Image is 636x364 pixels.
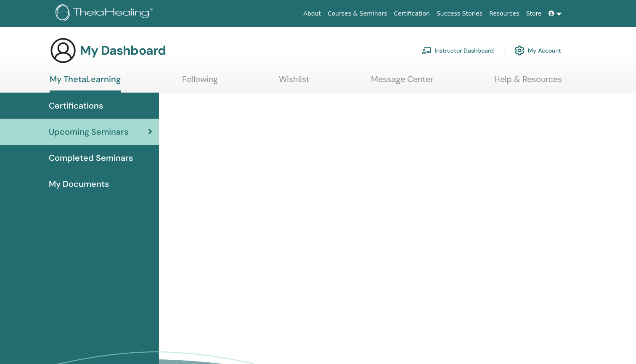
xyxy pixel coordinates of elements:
[56,4,156,23] img: logo.png
[433,6,486,21] a: Success Stories
[49,151,133,164] span: Completed Seminars
[182,74,218,90] a: Following
[50,37,77,64] img: generic-user-icon.jpg
[514,43,525,58] img: cog.svg
[50,74,121,93] a: My ThetaLearning
[279,74,310,90] a: Wishlist
[486,6,523,21] a: Resources
[514,41,561,60] a: My Account
[49,125,128,138] span: Upcoming Seminars
[324,6,391,21] a: Courses & Seminars
[49,99,103,112] span: Certifications
[494,74,562,90] a: Help & Resources
[390,6,433,21] a: Certification
[300,6,324,21] a: About
[421,41,494,60] a: Instructor Dashboard
[80,43,166,58] h3: My Dashboard
[421,47,432,54] img: chalkboard-teacher.svg
[523,6,545,21] a: Store
[49,178,109,190] span: My Documents
[371,74,433,90] a: Message Center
